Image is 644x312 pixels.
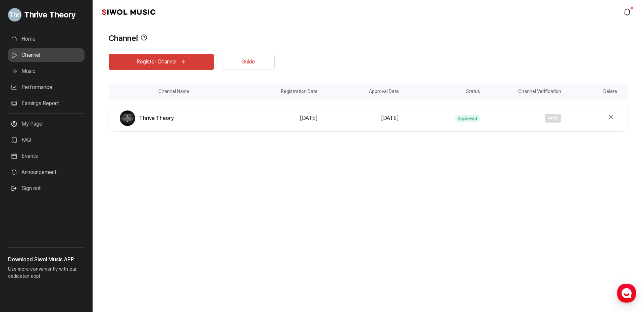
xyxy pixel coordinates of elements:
p: Use more conveniently with our dedicated app! [8,264,85,285]
a: Music [8,64,85,78]
a: Messages [44,213,87,230]
a: Go to My Profile [8,5,85,24]
span: Home [17,223,29,228]
button: Sign out [8,182,44,195]
button: Register Channel [109,54,214,70]
div: channel [109,83,628,132]
a: Events [8,149,85,163]
div: Channel Name [109,83,238,99]
span: Thrive Theory [24,9,75,21]
h1: Channel [109,32,138,44]
div: Status [401,83,482,99]
button: View Tooltip [141,32,147,44]
div: Registration Date [238,83,320,99]
a: Home [2,213,44,230]
span: Settings [99,223,116,228]
div: Channel Verification [482,83,563,99]
span: Thrive Theory [139,114,174,122]
a: Guide [222,54,275,70]
div: [DATE] [322,114,399,122]
a: Home [8,32,85,46]
a: modal.notifications [621,5,635,19]
span: Messages [56,223,75,229]
div: Approval Date [320,83,401,99]
a: Earnings Report [8,97,85,110]
div: Delete [563,83,628,99]
h3: Download Siwol Music APP [8,256,85,264]
div: [DATE] [241,114,318,122]
a: Channel [8,48,85,62]
img: Channel Profile Image [120,110,135,126]
a: FAQ [8,133,85,147]
a: Announcement [8,166,85,179]
a: My Page [8,117,85,131]
a: Performance [8,81,85,94]
button: Delete Channel [605,111,617,123]
span: Approved [455,115,480,122]
a: Settings [87,213,129,230]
